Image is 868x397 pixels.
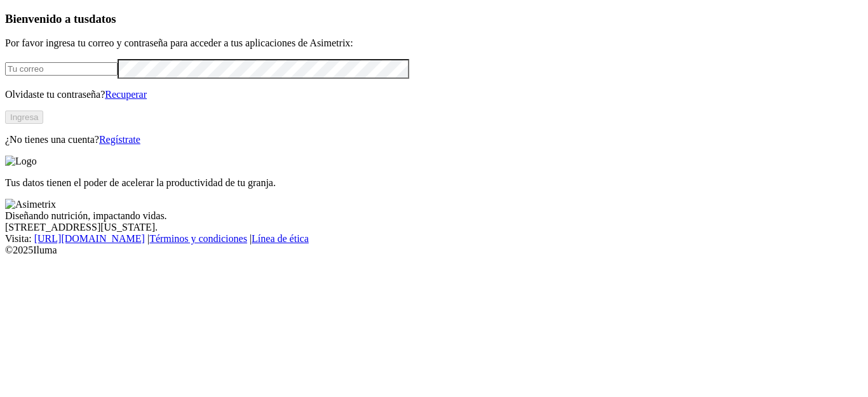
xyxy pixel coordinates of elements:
[5,62,118,76] input: Tu correo
[5,233,863,245] div: Visita : | |
[5,37,863,49] p: Por favor ingresa tu correo y contraseña para acceder a tus aplicaciones de Asimetrix:
[252,233,309,244] a: Línea de ética
[5,12,863,26] h3: Bienvenido a tus
[99,134,140,145] a: Regístrate
[34,233,145,244] a: [URL][DOMAIN_NAME]
[5,111,43,124] button: Ingresa
[89,12,116,25] span: datos
[105,89,147,100] a: Recuperar
[5,177,863,189] p: Tus datos tienen el poder de acelerar la productividad de tu granja.
[5,134,863,145] p: ¿No tienes una cuenta?
[149,233,247,244] a: Términos y condiciones
[5,89,863,100] p: Olvidaste tu contraseña?
[5,156,37,167] img: Logo
[5,245,863,256] div: © 2025 Iluma
[5,210,863,222] div: Diseñando nutrición, impactando vidas.
[5,199,56,210] img: Asimetrix
[5,222,863,233] div: [STREET_ADDRESS][US_STATE].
